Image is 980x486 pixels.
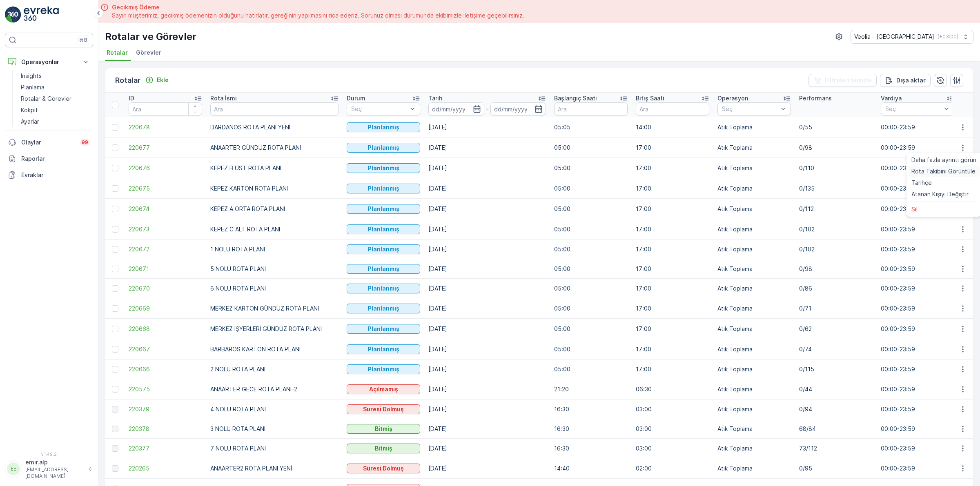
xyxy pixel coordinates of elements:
[129,225,202,233] a: 220673
[911,205,918,213] span: Sil
[112,11,524,20] span: Sayın müşterimiz, gecikmiş ödemenizin olduğunu hatırlatır, gereğinin yapılmasını rica ederiz. Sor...
[347,304,420,313] button: Planlanmış
[713,219,795,240] td: Atık Toplama
[550,219,632,240] td: 05:00
[424,439,550,458] td: [DATE]
[550,399,632,419] td: 16:30
[550,339,632,360] td: 05:00
[347,184,420,193] button: Planlanmış
[908,166,980,177] a: Rota Takibini Görüntüle
[21,118,39,126] p: Ayarlar
[713,439,795,458] td: Atık Toplama
[550,138,632,158] td: 05:00
[21,171,90,179] p: Evraklar
[368,184,399,193] p: Planlanmış
[115,75,140,86] p: Rotalar
[713,178,795,199] td: Atık Toplama
[713,259,795,279] td: Atık Toplama
[896,76,926,84] p: Dışa aktar
[206,339,343,360] td: BARBAROS KARTON ROTA PLANI
[112,206,118,212] div: Toggle Row Selected
[368,123,399,131] p: Planlanmış
[206,178,343,199] td: KEPEZ KARTON ROTA PLANI
[877,158,958,178] td: 00:00-23:59
[375,425,392,433] p: Bitmiş
[713,117,795,138] td: Atık Toplama
[112,386,118,393] div: Toggle Row Selected
[112,144,118,151] div: Toggle Row Selected
[713,339,795,360] td: Atık Toplama
[795,279,877,298] td: 0/86
[21,138,75,146] p: Olaylar
[550,158,632,178] td: 05:00
[424,298,550,319] td: [DATE]
[112,366,118,373] div: Toggle Row Selected
[347,464,420,473] button: Süresi Dolmuş
[795,199,877,219] td: 0/112
[877,117,958,138] td: 00:00-23:59
[424,219,550,240] td: [DATE]
[347,324,420,334] button: Planlanmış
[713,379,795,399] td: Atık Toplama
[347,264,420,274] button: Planlanmış
[347,444,420,453] button: Bitmiş
[877,339,958,360] td: 00:00-23:59
[24,7,59,23] img: logo_light-DOdMpM7g.png
[550,360,632,379] td: 05:00
[129,365,202,373] a: 220666
[368,205,399,213] p: Planlanmış
[347,163,420,173] button: Planlanmış
[550,199,632,219] td: 05:00
[424,199,550,219] td: [DATE]
[713,360,795,379] td: Atık Toplama
[129,405,202,413] span: 220379
[129,304,202,313] a: 220669
[428,94,442,102] p: Tarih
[129,123,202,131] a: 220678
[877,360,958,379] td: 00:00-23:59
[424,399,550,419] td: [DATE]
[424,158,550,178] td: [DATE]
[157,76,169,84] p: Ekle
[375,444,392,453] p: Bitmiş
[347,94,365,102] p: Durum
[112,346,118,353] div: Toggle Row Selected
[877,178,958,199] td: 00:00-23:59
[795,219,877,240] td: 0/102
[632,399,713,419] td: 03:00
[368,245,399,253] p: Planlanmış
[795,259,877,279] td: 0/98
[369,385,398,393] p: Açılmamış
[129,444,202,453] span: 220377
[632,138,713,158] td: 17:00
[18,116,93,127] a: Ayarlar
[795,117,877,138] td: 0/55
[713,199,795,219] td: Atık Toplama
[550,379,632,399] td: 21:20
[129,164,202,172] a: 220676
[795,178,877,199] td: 0/135
[632,319,713,339] td: 17:00
[129,345,202,353] span: 220667
[129,102,202,115] input: Ara
[911,190,969,198] span: Atanan Kişiyi Değiştir
[877,319,958,339] td: 00:00-23:59
[424,240,550,259] td: [DATE]
[79,37,87,43] p: ⌘B
[18,70,93,82] a: Insights
[129,94,134,102] p: ID
[713,458,795,479] td: Atık Toplama
[713,419,795,439] td: Atık Toplama
[799,94,832,102] p: Performans
[880,74,931,87] button: Dışa aktar
[424,360,550,379] td: [DATE]
[129,205,202,213] span: 220674
[908,154,980,166] a: Daha fazla ayrıntı görün
[206,117,343,138] td: DARDANOS ROTA PLANI YENİ
[550,458,632,479] td: 14:40
[877,279,958,298] td: 00:00-23:59
[5,167,93,183] a: Evraklar
[795,240,877,259] td: 0/102
[550,319,632,339] td: 05:00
